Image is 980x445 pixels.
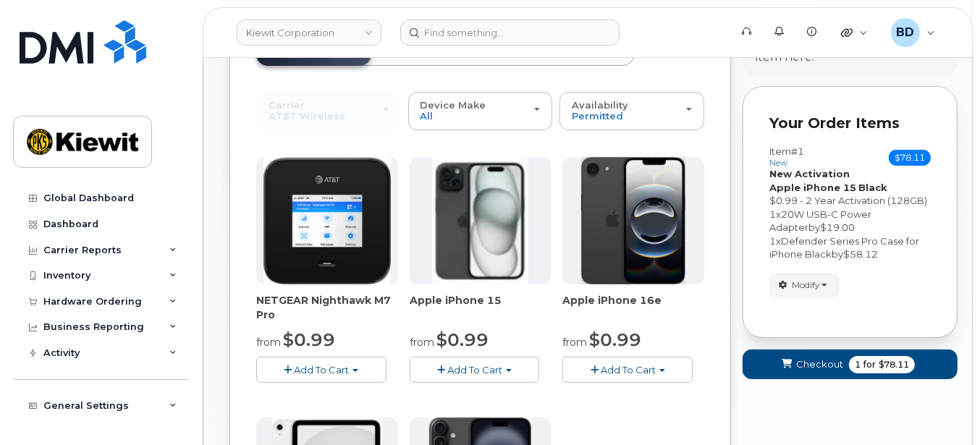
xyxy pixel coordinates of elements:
[791,145,804,157] span: #1
[769,113,931,134] p: Your Order Items
[769,235,776,247] span: 1
[283,329,335,350] span: $0.99
[917,382,969,434] iframe: Messenger Launcher
[769,168,850,179] strong: New Activation
[769,235,919,260] span: Defender Series Pro Case for iPhone Black
[432,157,528,284] img: iphone15.jpg
[855,358,861,371] span: 1
[400,20,620,46] input: Find something...
[256,293,398,322] div: NETGEAR Nighthawk M7 Pro
[408,92,553,130] button: Device Make All
[769,208,776,220] span: 1
[562,293,704,322] div: Apple iPhone 16e
[589,329,641,350] span: $0.99
[294,364,349,376] span: Add To Cart
[769,158,787,168] small: new
[769,208,931,234] div: x by
[562,336,587,349] small: from
[769,182,856,193] strong: Apple iPhone 15
[879,358,909,371] span: $78.11
[562,357,693,382] button: Add To Cart
[861,358,879,371] span: for
[792,279,820,292] span: Modify
[256,357,386,382] button: Add To Cart
[889,150,931,166] span: $78.11
[769,146,804,167] h3: Item
[743,349,958,379] button: Checkout 1 for $78.11
[896,24,914,41] span: BD
[769,208,871,234] span: 20W USB-C Power Adapter
[820,221,855,233] span: $19.00
[421,110,434,122] span: All
[436,329,489,350] span: $0.99
[572,110,623,122] span: Permitted
[769,194,931,208] div: $0.99 - 2 Year Activation (128GB)
[843,248,878,260] span: $58.12
[263,157,391,284] img: nighthawk_m7_pro.png
[581,157,685,284] img: iphone16e.png
[256,336,281,349] small: from
[796,357,843,371] span: Checkout
[881,18,945,47] div: Barbara Dye
[410,336,434,349] small: from
[559,92,704,130] button: Availability Permitted
[831,18,878,47] div: Quicklinks
[572,99,628,111] span: Availability
[410,357,540,382] button: Add To Cart
[858,182,887,193] strong: Black
[769,273,840,298] button: Modify
[447,364,502,376] span: Add To Cart
[769,234,931,261] div: x by
[421,99,486,111] span: Device Make
[601,364,656,376] span: Add To Cart
[410,293,552,322] div: Apple iPhone 15
[237,20,381,46] a: Kiewit Corporation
